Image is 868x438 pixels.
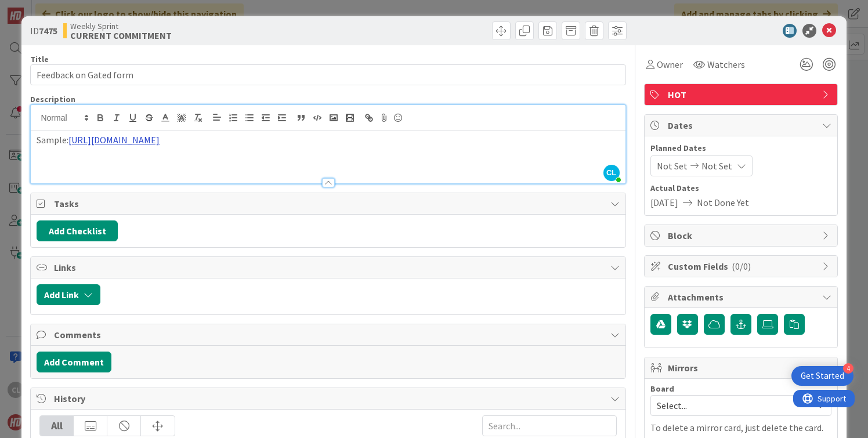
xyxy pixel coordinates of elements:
span: Not Done Yet [697,196,749,209]
span: History [54,392,604,406]
span: Board [650,385,674,393]
span: Comments [54,328,604,342]
span: Links [54,260,604,274]
span: Actual Dates [650,182,831,194]
button: Add Link [37,284,100,305]
input: type card name here... [30,64,625,85]
span: Dates [668,118,816,132]
b: CURRENT COMMITMENT [70,31,172,40]
span: [DATE] [650,196,678,209]
span: Mirrors [668,361,816,375]
span: Select... [657,397,805,414]
div: 4 [843,363,853,374]
button: Add Checklist [37,220,118,241]
span: HOT [668,88,816,102]
input: Search... [482,415,617,436]
div: Get Started [801,370,844,382]
div: Open Get Started checklist, remaining modules: 4 [791,366,853,386]
span: Watchers [707,57,745,71]
label: Title [30,54,49,64]
span: Block [668,229,816,242]
b: 7475 [39,25,57,37]
span: Tasks [54,197,604,211]
span: Support [24,2,53,16]
div: All [40,416,74,436]
span: ( 0/0 ) [732,260,751,272]
span: Not Set [657,159,688,173]
a: [URL][DOMAIN_NAME] [68,134,160,146]
button: Add Comment [37,352,111,372]
span: Owner [657,57,683,71]
span: Custom Fields [668,259,816,273]
p: Sample: [37,133,619,147]
span: Planned Dates [650,142,831,154]
span: Description [30,94,75,104]
span: ID [30,24,57,38]
span: Attachments [668,290,816,304]
span: CL [603,165,620,181]
span: Not Set [701,159,732,173]
span: Weekly Sprint [70,21,172,31]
